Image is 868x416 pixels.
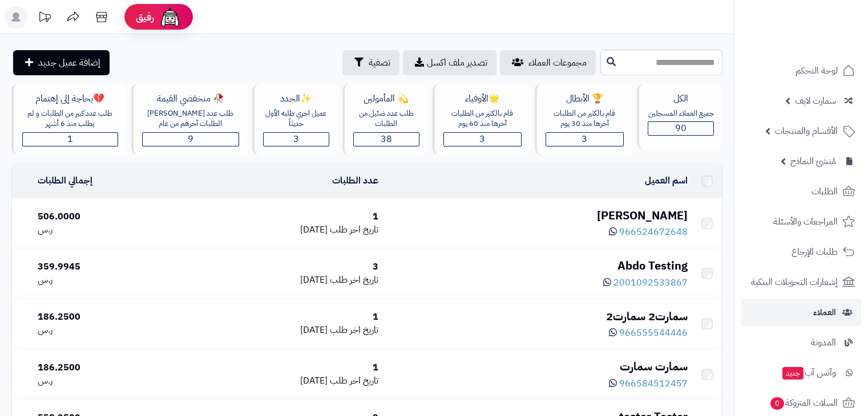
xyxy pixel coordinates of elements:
span: طلبات الإرجاع [792,244,838,260]
a: العملاء [741,299,861,326]
a: 966555544446 [609,326,688,340]
span: 0 [770,397,784,410]
a: إجمالي الطلبات [38,174,92,187]
div: ر.س [38,223,176,236]
a: 🥀 منخفضي القيمةطلب عدد [PERSON_NAME] الطلبات آخرهم من عام9 [129,84,250,155]
span: الأقسام والمنتجات [775,123,838,139]
div: 💫 المأمولين [353,92,419,105]
span: 3 [293,132,299,146]
div: [DATE] [185,223,378,236]
div: قام بالكثير من الطلبات آخرها منذ 30 يوم [546,108,624,129]
span: وآتس آب [781,365,836,381]
a: 🌟الأوفياءقام بالكثير من الطلبات آخرها منذ 60 يوم3 [430,84,532,155]
a: وآتس آبجديد [741,359,861,386]
div: جميع العملاء المسجلين [648,108,714,119]
div: Abdo Testing [387,258,688,274]
span: جديد [782,367,804,380]
div: [PERSON_NAME] [387,207,688,224]
span: 3 [479,132,485,146]
span: 966584512457 [619,377,688,390]
a: تحديثات المنصة [30,6,59,31]
div: 🏆 الأبطال [546,92,624,105]
div: 1 [185,311,378,324]
span: السلات المتروكة [769,395,838,411]
div: سمارت سمارت [387,358,688,375]
span: 1 [67,132,73,146]
div: [DATE] [185,274,378,287]
a: إشعارات التحويلات البنكية [741,268,861,296]
a: 🏆 الأبطالقام بالكثير من الطلبات آخرها منذ 30 يوم3 [532,84,635,155]
span: لوحة التحكم [796,63,838,79]
div: 359.9945 [38,260,176,274]
span: إضافة عميل جديد [38,56,100,70]
img: ai-face.png [159,6,181,28]
img: logo-2.png [790,32,857,56]
div: عميل اجري طلبه الأول حديثاّ [263,108,329,129]
span: الطلبات [812,183,838,199]
a: اسم العميل [645,174,688,187]
a: تصدير ملف اكسل [403,50,496,75]
div: 🥀 منخفضي القيمة [142,92,239,105]
span: 2001092533867 [613,276,688,289]
div: الكل [648,92,714,105]
a: 2001092533867 [603,276,688,289]
div: ✨الجدد [263,92,329,105]
a: 966524672648 [609,225,688,239]
div: طلب عدد ضئيل من الطلبات [353,108,419,129]
span: 38 [381,132,392,146]
div: ر.س [38,274,176,287]
span: 966524672648 [619,225,688,239]
span: مُنشئ النماذج [790,153,836,169]
span: 3 [582,132,587,146]
span: تاريخ اخر طلب [330,273,378,287]
div: 💔بحاجة إلى إهتمام [22,92,118,105]
span: تاريخ اخر طلب [330,323,378,337]
a: 💔بحاجة إلى إهتمامطلب عدد كبير من الطلبات و لم يطلب منذ 6 أشهر1 [9,84,129,155]
span: سمارت لايف [795,93,836,109]
span: المراجعات والأسئلة [773,214,838,230]
span: المدونة [811,335,836,350]
span: تاريخ اخر طلب [330,223,378,236]
a: طلبات الإرجاع [741,238,861,266]
a: 966584512457 [609,377,688,390]
a: عدد الطلبات [332,174,378,187]
div: قام بالكثير من الطلبات آخرها منذ 60 يوم [443,108,522,129]
span: تصدير ملف اكسل [427,56,487,70]
a: المدونة [741,329,861,356]
div: [DATE] [185,374,378,388]
div: سمارت2 سمارت2 [387,308,688,325]
span: 9 [188,132,193,146]
div: 186.2500 [38,361,176,374]
a: إضافة عميل جديد [13,50,110,75]
div: ر.س [38,374,176,388]
span: مجموعات العملاء [528,56,587,70]
span: إشعارات التحويلات البنكية [751,274,838,290]
div: 1 [185,361,378,374]
div: [DATE] [185,324,378,337]
button: تصفية [342,50,399,75]
div: ر.س [38,324,176,337]
span: 966555544446 [619,326,688,340]
div: 186.2500 [38,311,176,324]
a: ✨الجددعميل اجري طلبه الأول حديثاّ3 [250,84,340,155]
div: طلب عدد [PERSON_NAME] الطلبات آخرهم من عام [142,108,239,129]
a: الكلجميع العملاء المسجلين90 [635,84,725,155]
span: 90 [675,121,687,135]
div: طلب عدد كبير من الطلبات و لم يطلب منذ 6 أشهر [22,108,118,129]
div: 3 [185,260,378,274]
a: المراجعات والأسئلة [741,208,861,235]
a: مجموعات العملاء [500,50,596,75]
div: 🌟الأوفياء [443,92,522,105]
a: 💫 المأمولينطلب عدد ضئيل من الطلبات38 [340,84,430,155]
a: الطلبات [741,178,861,205]
span: تاريخ اخر طلب [330,374,378,388]
a: لوحة التحكم [741,57,861,84]
div: 1 [185,210,378,223]
div: 506.0000 [38,210,176,223]
span: العملاء [813,304,836,320]
span: تصفية [369,56,390,70]
span: رفيق [136,10,154,24]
